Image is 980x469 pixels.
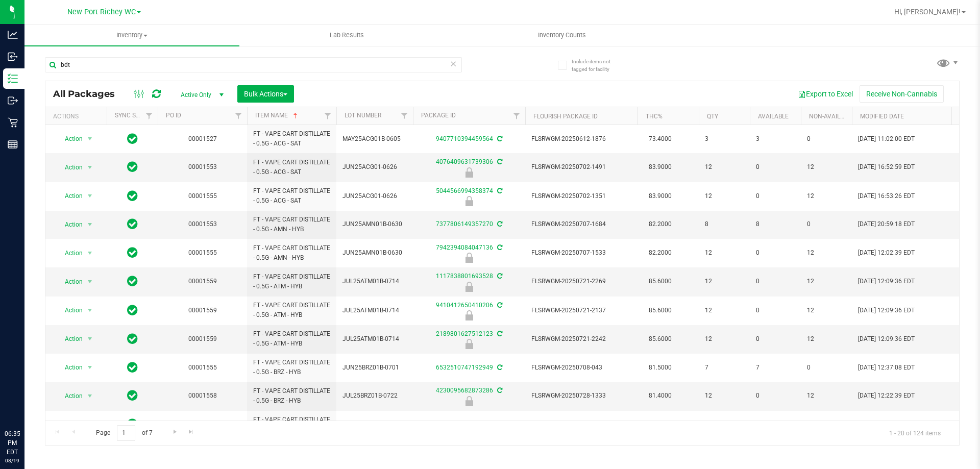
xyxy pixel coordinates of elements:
a: 00001555 [188,364,217,371]
span: 0 [756,306,795,315]
span: FT - VAPE CART DISTILLATE - 0.5G - BRZ - HYB [253,358,330,377]
a: 00001559 [188,307,217,314]
span: 12 [807,306,846,315]
span: 7 [705,419,744,429]
span: Sync from Compliance System [496,187,502,194]
span: 1 - 20 of 124 items [881,425,949,440]
span: 0 [756,162,795,172]
span: Action [56,275,83,289]
div: Quarantine [411,196,527,206]
span: 12 [807,162,846,172]
a: Package ID [421,112,456,119]
a: 6532510747192949 [436,364,493,371]
span: JUN25BRZ01B-0701 [342,363,407,373]
span: FLSRWGM-20250702-1351 [531,191,631,201]
a: 1117838801693528 [436,273,493,280]
span: Inventory [24,31,239,40]
a: 00001553 [188,163,217,170]
span: Sync from Compliance System [496,364,502,371]
span: JUN25AMN01B-0630 [342,219,407,229]
span: JUL25ATM01B-0714 [342,306,407,315]
span: select [84,389,96,403]
span: 12 [705,248,744,258]
span: In Sync [127,332,138,346]
a: Available [758,113,789,120]
span: select [84,275,96,289]
span: select [84,417,96,432]
span: FLSRWGM-20250708-043 [531,363,631,373]
inline-svg: Reports [8,139,18,150]
a: 00001555 [188,249,217,256]
div: Newly Received [411,253,527,263]
a: Go to the next page [167,425,182,439]
span: select [84,217,96,232]
span: FLSRWGM-20250612-1876 [531,134,631,144]
inline-svg: Retail [8,117,18,128]
span: 8 [705,219,744,229]
input: Search Package ID, Item Name, SKU, Lot or Part Number... [45,57,462,72]
div: Launch Hold [411,310,527,320]
span: Page of 7 [87,425,161,441]
a: THC% [646,113,663,120]
span: 12 [807,191,846,201]
span: Lab Results [316,31,378,40]
span: 85.6000 [644,274,677,289]
span: 7 [705,363,744,373]
span: FLSRWGM-20250721-2242 [531,334,631,344]
span: Action [56,160,83,175]
span: 85.6000 [644,332,677,347]
span: [DATE] 16:27:22 EDT [858,419,915,429]
span: In Sync [127,217,138,231]
span: Sync from Compliance System [496,330,502,337]
span: FLSRWGM-20250702-1491 [531,162,631,172]
span: FT - VAPE CART DISTILLATE - 0.5G - ACG - SAT [253,186,330,206]
span: Action [56,132,83,146]
span: In Sync [127,274,138,288]
span: 12 [807,277,846,286]
span: [DATE] 12:09:36 EDT [858,277,915,286]
a: Filter [141,107,158,125]
a: Item Name [255,112,300,119]
span: In Sync [127,189,138,203]
div: Quarantine [411,167,527,178]
span: 85.6000 [644,303,677,318]
p: 06:35 PM EDT [5,429,20,457]
span: 3 [705,134,744,144]
span: [DATE] 12:37:08 EDT [858,363,915,373]
span: [DATE] 12:22:39 EDT [858,391,915,401]
span: FT - VAPE CART DISTILLATE - 0.5G - ATM - HYB [253,329,330,349]
span: Sync from Compliance System [496,158,502,165]
a: 5044566994358374 [436,187,493,194]
span: FLSRWGM-20250505-1692 [531,419,631,429]
span: FT - VAPE CART DISTILLATE - 0.5G - ATM - HYB [253,272,330,291]
span: FLSRWGM-20250721-2269 [531,277,631,286]
span: Action [56,417,83,432]
a: Inventory Counts [454,24,669,46]
a: PO ID [166,112,181,119]
span: JUL25ATM01B-0714 [342,277,407,286]
span: 84.5000 [644,417,677,432]
a: Inventory [24,24,239,46]
a: 00001559 [188,335,217,342]
span: select [84,303,96,317]
span: Sync from Compliance System [496,135,502,142]
span: 0 [756,191,795,201]
a: 4076409631739306 [436,158,493,165]
input: 1 [117,425,135,441]
span: FT - VAPE CART DISTILLATE - 0.5G - AMN - HYB [253,215,330,234]
button: Receive Non-Cannabis [860,85,944,103]
div: Launch Hold [411,282,527,292]
span: In Sync [127,417,138,431]
a: Lot Number [345,112,381,119]
span: JUL25ATM01B-0714 [342,334,407,344]
span: JUN25ACG01-0626 [342,162,407,172]
span: Action [56,189,83,203]
span: select [84,160,96,175]
span: 0 [807,134,846,144]
span: All Packages [53,88,125,100]
span: [DATE] 20:59:18 EDT [858,219,915,229]
inline-svg: Analytics [8,30,18,40]
span: 0 [756,277,795,286]
span: MAY25ACG01B-0605 [342,134,407,144]
inline-svg: Outbound [8,95,18,106]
